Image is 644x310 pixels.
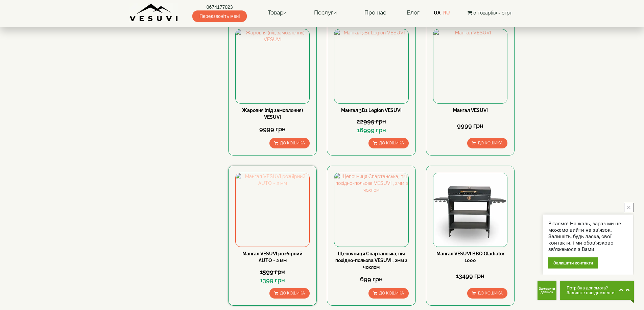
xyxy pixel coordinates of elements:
[334,173,408,247] img: Щепочниця Спартанська, піч похідно-польова VESUVI , 2мм з чохлом
[548,257,598,269] div: Залишити контакти
[560,281,634,300] button: Chat button
[280,291,305,295] span: До кошика
[261,5,293,21] a: Товари
[453,108,488,113] a: Мангал VESUVI
[235,276,310,285] div: 1399 грн
[334,126,408,135] div: 16999 грн
[379,141,404,145] span: До кошика
[467,288,507,299] button: До кошика
[539,287,555,294] span: Замовити дзвінок
[358,5,393,21] a: Про нас
[335,251,407,270] a: Щепочниця Спартанська, піч похідно-польова VESUVI , 2мм з чохлом
[407,9,420,16] a: Блог
[269,288,310,299] button: До кошика
[235,267,310,276] div: 1599 грн
[129,3,178,22] img: Завод VESUVI
[567,286,616,290] span: Потрібна допомога?
[624,203,634,212] button: close button
[242,251,303,263] a: Мангал VESUVI розбірний AUTO - 2 мм
[242,108,303,120] a: Жаровня (під замовлення) VESUVI
[548,221,628,253] div: Вітаємо! На жаль, зараз ми не можемо вийти на зв'язок. Залишіть, будь ласка, свої контакти, і ми ...
[236,29,309,103] img: Жаровня (під замовлення) VESUVI
[334,275,408,284] div: 699 грн
[433,121,507,130] div: 9999 грн
[433,29,507,103] img: Мангал VESUVI
[192,10,247,22] span: Передзвоніть мені
[236,173,309,247] img: Мангал VESUVI розбірний AUTO - 2 мм
[433,272,507,280] div: 13499 грн
[269,138,310,148] button: До кошика
[466,9,515,17] button: 0 товар(ів) - 0грн
[235,125,310,134] div: 9999 грн
[436,251,504,263] a: Мангал VESUVI BBQ Gladiator 1000
[567,290,616,295] span: Залиште повідомлення
[341,108,402,113] a: Мангал 3В1 Legion VESUVI
[434,10,440,16] a: UA
[473,10,512,16] span: 0 товар(ів) - 0грн
[478,141,503,145] span: До кошика
[368,138,409,148] button: До кошика
[334,29,408,103] img: Мангал 3В1 Legion VESUVI
[368,288,409,299] button: До кошика
[192,4,247,10] a: 0674177023
[467,138,507,148] button: До кошика
[280,141,305,145] span: До кошика
[433,173,507,247] img: Мангал VESUVI BBQ Gladiator 1000
[334,117,408,126] div: 22999 грн
[443,10,450,16] a: RU
[307,5,343,21] a: Послуги
[379,291,404,295] span: До кошика
[478,291,503,295] span: До кошика
[538,281,556,300] button: Get Call button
